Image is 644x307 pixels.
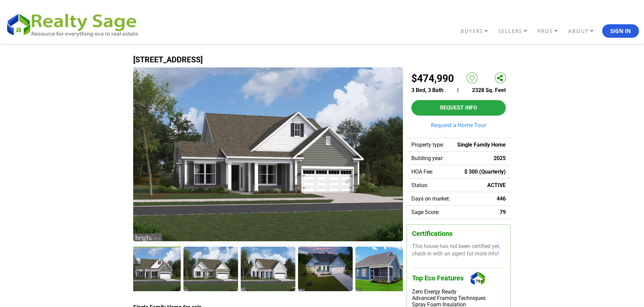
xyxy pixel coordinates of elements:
[411,209,440,215] span: Sage Score:
[469,268,487,288] div: 79
[412,268,505,288] h3: Top Eco Features
[536,25,566,37] a: PROS
[457,87,459,93] span: |
[602,24,639,38] button: Sign In
[566,25,602,37] a: ABOUT
[487,182,506,188] span: ACTIVE
[411,168,433,175] span: HOA Fee:
[464,168,506,175] span: $ 300 (Quarterly)
[411,72,454,84] h2: $474,990
[411,155,444,161] span: Building year:
[497,25,536,37] a: SELLERS
[412,243,505,258] p: This house has not been certified yet, check in with an agent for more info!
[497,195,506,202] span: 446
[411,195,450,202] span: Days on market:
[472,87,506,93] span: 2328 Sq. Feet
[412,230,505,238] h3: Certifications
[5,11,145,38] img: REALTY SAGE
[500,209,506,215] span: 79
[411,142,444,148] span: Property type:
[411,182,428,188] span: Status:
[459,25,497,37] a: BUYERS
[411,122,506,128] a: Request a Home Tour
[494,155,506,161] span: 2025
[133,56,511,64] h1: [STREET_ADDRESS]
[411,87,443,93] span: 3 Bed, 3 Bath
[457,142,506,148] span: Single Family Home
[411,100,506,116] button: Request Info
